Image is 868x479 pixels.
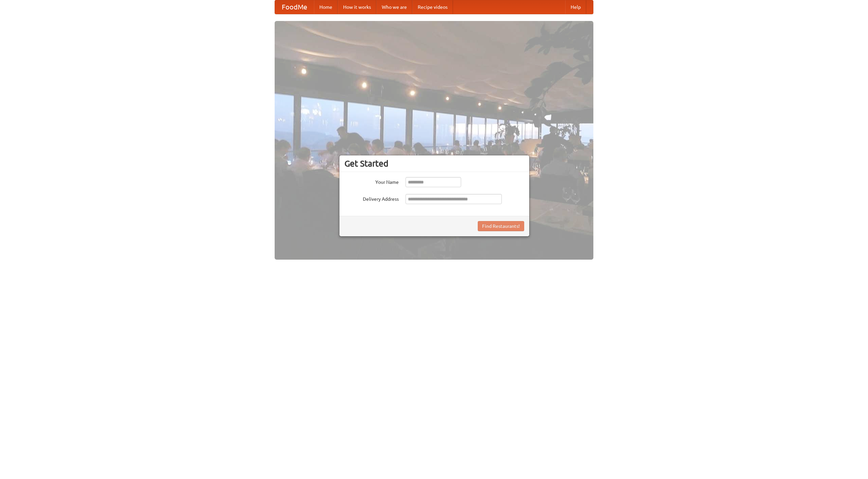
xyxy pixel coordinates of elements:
label: Your Name [344,177,399,186]
label: Delivery Address [344,194,399,202]
a: FoodMe [275,0,314,14]
a: Recipe videos [412,0,453,14]
a: Home [314,0,338,14]
a: Help [565,0,586,14]
a: Who we are [376,0,412,14]
button: Find Restaurants! [478,221,524,231]
h3: Get Started [344,158,524,169]
a: How it works [338,0,376,14]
